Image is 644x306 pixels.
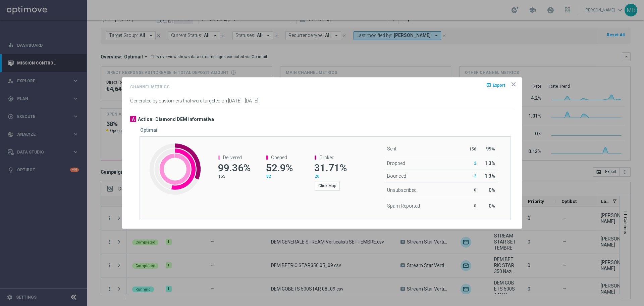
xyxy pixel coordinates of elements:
p: 0 [463,187,476,193]
span: 0% [489,187,495,193]
span: Spam Reported [387,203,420,209]
button: Click Map [315,181,340,190]
span: 1.3% [485,161,495,166]
span: Opened [271,155,287,160]
span: 2 [474,174,476,178]
h3: Action: [138,116,154,122]
span: 82 [266,174,271,179]
span: Dropped [387,161,405,166]
button: open_in_browser Export [485,81,506,89]
i: open_in_browser [486,82,491,88]
span: [DATE] - [DATE] [228,98,258,103]
span: Clicked [319,155,334,160]
span: 26 [315,174,319,179]
span: Generated by customers that were targeted on [130,98,227,103]
span: 1.3% [485,173,495,179]
span: 52.9% [266,162,293,174]
p: 0 [463,203,476,209]
p: 156 [463,146,476,152]
span: 31.71% [314,162,347,174]
span: 99.36% [218,162,251,174]
span: 2 [474,161,476,166]
span: Unsubscribed [387,187,417,193]
span: 99% [486,146,495,151]
p: 155 [218,174,250,179]
h3: Diamond DEM informativa [155,116,214,122]
h4: Channel Metrics [130,85,169,89]
span: 0% [489,203,495,209]
span: Export [493,83,505,87]
span: Sent [387,146,396,151]
span: Delivered [223,155,242,160]
h5: Optimail [140,127,159,133]
div: A [130,116,136,122]
opti-icon: icon [510,81,517,88]
span: Bounced [387,173,406,179]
